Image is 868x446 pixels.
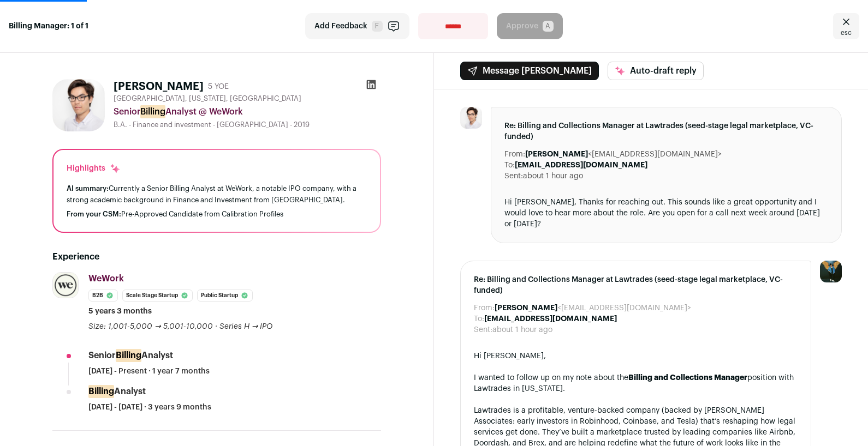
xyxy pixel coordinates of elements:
span: From your CSM: [67,210,121,218]
mark: Billing [140,105,165,118]
span: Size: 1,001-5,000 → 5,001-10,000 [88,323,213,330]
dd: <[EMAIL_ADDRESS][DOMAIN_NAME]> [525,149,722,160]
div: Highlights [67,163,121,174]
div: Senior Analyst @ WeWork [114,105,381,118]
span: [GEOGRAPHIC_DATA], [US_STATE], [GEOGRAPHIC_DATA] [114,94,301,103]
div: B.A. - Finance and investment - [GEOGRAPHIC_DATA] - 2019 [114,120,381,129]
li: Public Startup [197,290,253,302]
div: Currently a Senior Billing Analyst at WeWork, a notable IPO company, with a strong academic backg... [67,183,367,206]
span: AI summary: [67,185,109,192]
li: Scale Stage Startup [122,290,193,302]
span: WeWork [88,274,124,283]
div: I wanted to follow up on my note about the position with Lawtrades in [US_STATE]. [474,372,798,394]
mark: Billing [88,385,114,398]
div: Pre-Approved Candidate from Calibration Profiles [67,210,367,219]
b: [PERSON_NAME] [525,150,588,158]
dd: about 1 hour ago [523,171,583,182]
div: Hi [PERSON_NAME], Thanks for reaching out. This sounds like a great opportunity and I would love ... [504,197,828,230]
span: esc [841,28,852,37]
span: [DATE] - Present · 1 year 7 months [88,366,210,377]
mark: Billing [116,349,141,362]
h2: Experience [52,250,381,263]
b: [PERSON_NAME] [495,304,557,312]
img: 45aedf8841ce73977d681910f317d5e36b28dd3d41f3242e1942401ef9c58a46.jpg [53,273,78,298]
span: 5 years 3 months [88,306,152,317]
span: Add Feedback [314,21,367,32]
img: 12031951-medium_jpg [820,261,842,282]
span: Re: Billing and Collections Manager at Lawtrades (seed-stage legal marketplace, VC-funded) [504,120,828,142]
img: 0e6928618a8047bb0c4a3ac3da0385e9a35ecf747d1eb392d8175b442abcb97c.jpg [52,79,105,131]
dt: To: [474,314,484,324]
span: [DATE] - [DATE] · 3 years 9 months [88,402,211,413]
dt: Sent: [504,171,523,182]
b: [EMAIL_ADDRESS][DOMAIN_NAME] [515,161,647,169]
b: [EMAIL_ADDRESS][DOMAIN_NAME] [484,315,617,323]
a: Close [833,13,859,39]
span: Re: Billing and Collections Manager at Lawtrades (seed-stage legal marketplace, VC-funded) [474,274,798,296]
dd: about 1 hour ago [492,324,552,335]
button: Message [PERSON_NAME] [460,62,599,80]
dt: To: [504,160,515,171]
strong: Billing Manager: 1 of 1 [9,21,88,32]
div: 5 YOE [208,81,229,92]
dd: <[EMAIL_ADDRESS][DOMAIN_NAME]> [495,303,691,314]
dt: Sent: [474,324,492,335]
span: F [372,21,383,32]
dt: From: [504,149,525,160]
img: 0e6928618a8047bb0c4a3ac3da0385e9a35ecf747d1eb392d8175b442abcb97c.jpg [460,107,482,129]
h1: [PERSON_NAME] [114,79,204,94]
button: Add Feedback F [305,13,409,39]
span: Series H → IPO [219,323,273,330]
li: B2B [88,290,118,302]
button: Auto-draft reply [608,62,704,80]
div: Analyst [88,385,146,397]
div: Hi [PERSON_NAME], [474,351,798,361]
span: · [215,321,217,332]
dt: From: [474,303,495,314]
strong: Billing and Collections Manager [628,374,747,382]
div: Senior Analyst [88,349,173,361]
